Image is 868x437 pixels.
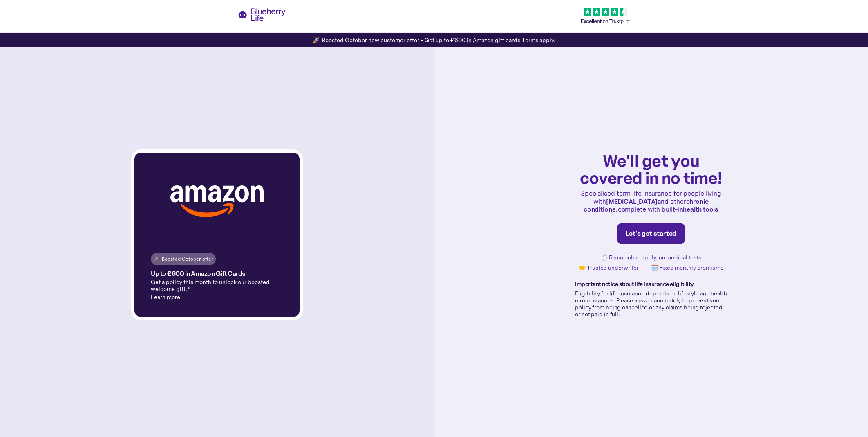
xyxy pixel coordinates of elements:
h4: Up to £600 in Amazon Gift Cards [151,270,246,277]
div: Let's get started [626,230,677,238]
p: 🗓️ Fixed monthly premiums [651,264,723,271]
div: 🚀 Boosted October offer [153,255,213,263]
p: Specialised term life insurance for people living with and other complete with built-in [575,189,727,213]
h1: We'll get you covered in no time! [575,152,727,186]
strong: health tools [683,205,718,213]
p: Get a policy this month to unlock our boosted welcome gift.* [151,279,283,293]
a: Learn more [151,293,180,301]
p: ⏱️ 5 min online apply, no medical tests [601,254,701,261]
div: 🚀 Boosted October new customer offer - Get up to £600 in Amazon gift cards. [313,36,555,44]
strong: chronic conditions, [584,197,709,213]
a: Terms apply. [522,36,555,44]
p: 🤝 Trusted underwriter [579,264,639,271]
strong: [MEDICAL_DATA] [606,197,658,205]
strong: Important notice about life insurance eligibility [575,280,694,288]
a: Let's get started [617,223,685,244]
p: Eligibility for life insurance depends on lifestyle and health circumstances. Please answer accur... [575,290,727,318]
